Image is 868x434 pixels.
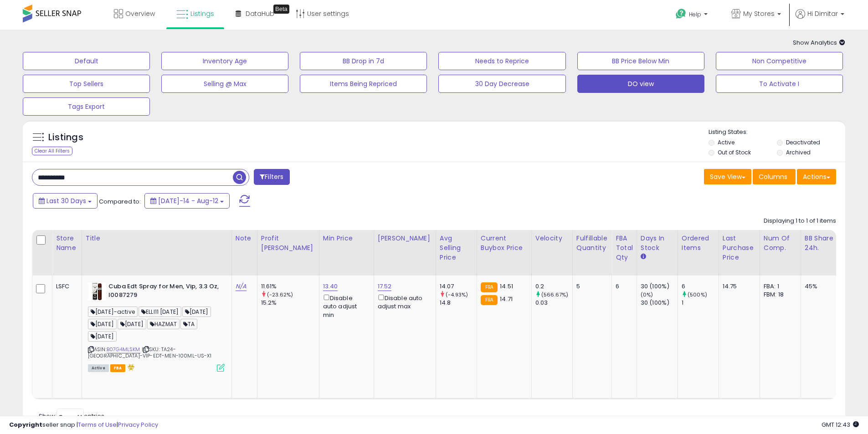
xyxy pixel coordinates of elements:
[88,331,117,342] span: [DATE]
[807,9,838,18] span: Hi Dimitar
[797,169,836,184] button: Actions
[446,291,468,298] small: (-4.93%)
[246,9,274,18] span: DataHub
[144,193,230,209] button: [DATE]-14 - Aug-12
[56,282,75,291] div: LSFC
[88,282,106,301] img: 416tJCXRHkL._SL40_.jpg
[190,9,214,18] span: Listings
[704,169,751,184] button: Save View
[688,291,707,298] small: (500%)
[158,196,218,205] span: [DATE]-14 - Aug-12
[110,364,126,372] span: FBA
[125,364,135,370] i: hazardous material
[56,234,78,253] div: Store Name
[500,295,513,303] span: 14.71
[180,319,197,329] span: TA
[689,10,701,18] span: Help
[682,299,719,307] div: 1
[438,52,565,70] button: Needs to Reprice
[822,420,859,429] span: 2025-09-12 12:43 GMT
[796,9,844,30] a: Hi Dimitar
[753,169,796,184] button: Columns
[716,75,843,93] button: To Activate I
[23,52,150,70] button: Default
[481,234,528,253] div: Current Buybox Price
[535,282,572,291] div: 0.2
[764,217,836,225] div: Displaying 1 to 1 of 1 items
[577,75,704,93] button: DO view
[378,293,429,311] div: Disable auto adjust max
[378,282,392,291] a: 17.52
[438,75,565,93] button: 30 Day Decrease
[323,282,338,291] a: 13.40
[125,9,155,18] span: Overview
[99,197,141,206] span: Compared to:
[48,131,83,144] h5: Listings
[718,138,734,146] label: Active
[108,282,219,301] b: Cuba Edt Spray for Men, Vip, 3.3 Oz, I0087279
[764,234,797,253] div: Num of Comp.
[805,234,838,253] div: BB Share 24h.
[33,193,98,209] button: Last 30 Days
[161,75,288,93] button: Selling @ Max
[793,38,845,47] span: Show Analytics
[764,291,794,299] div: FBM: 18
[88,319,117,329] span: [DATE]
[46,196,86,205] span: Last 30 Days
[709,128,845,137] p: Listing States:
[535,234,569,243] div: Velocity
[161,52,288,70] button: Inventory Age
[39,412,104,420] span: Show: entries
[541,291,568,298] small: (566.67%)
[236,282,247,291] a: N/A
[23,75,150,93] button: Top Sellers
[616,282,630,291] div: 6
[577,52,704,70] button: BB Price Below Min
[576,234,608,253] div: Fulfillable Quantity
[668,1,717,30] a: Help
[641,291,653,298] small: (0%)
[723,282,753,291] div: 14.75
[78,420,117,429] a: Terms of Use
[500,282,513,291] span: 14.51
[682,234,715,253] div: Ordered Items
[535,299,572,307] div: 0.03
[641,282,678,291] div: 30 (100%)
[300,52,427,70] button: BB Drop in 7d
[641,234,674,253] div: Days In Stock
[182,306,211,317] span: [DATE]
[641,253,646,261] small: Days In Stock.
[9,420,42,429] strong: Copyright
[118,319,146,329] span: [DATE]
[481,282,498,292] small: FBA
[254,169,289,185] button: Filters
[323,293,367,319] div: Disable auto adjust min
[723,234,756,262] div: Last Purchase Price
[641,299,678,307] div: 30 (100%)
[718,148,751,156] label: Out of Stock
[764,282,794,291] div: FBA: 1
[86,234,228,243] div: Title
[716,52,843,70] button: Non Competitive
[786,138,820,146] label: Deactivated
[261,282,319,291] div: 11.61%
[440,299,477,307] div: 14.8
[267,291,293,298] small: (-23.62%)
[440,234,473,262] div: Avg Selling Price
[88,364,109,372] span: All listings currently available for purchase on Amazon
[261,234,315,253] div: Profit [PERSON_NAME]
[786,148,811,156] label: Archived
[440,282,477,291] div: 14.07
[323,234,370,243] div: Min Price
[236,234,253,243] div: Note
[273,5,289,14] div: Tooltip anchor
[576,282,605,291] div: 5
[743,9,775,18] span: My Stores
[32,147,72,155] div: Clear All Filters
[675,8,687,20] i: Get Help
[481,295,498,305] small: FBA
[805,282,835,291] div: 45%
[139,306,181,317] span: ELLI11 [DATE]
[23,97,150,116] button: Tags Export
[88,306,138,317] span: [DATE]-active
